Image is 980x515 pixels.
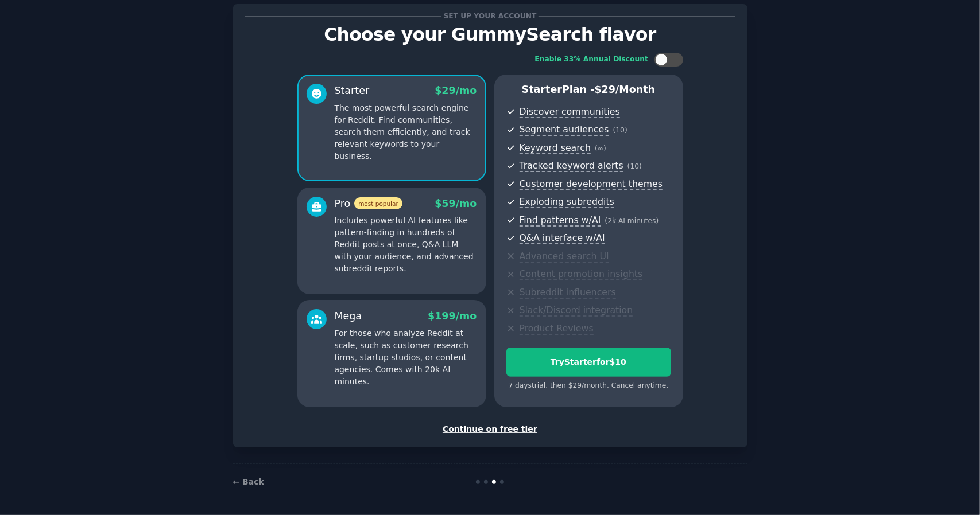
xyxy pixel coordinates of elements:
span: ( ∞ ) [595,145,606,153]
div: 7 days trial, then $ 29 /month . Cancel anytime. [506,381,671,391]
span: Product Reviews [520,323,594,335]
span: Q&A interface w/AI [520,232,605,244]
span: $ 29 /month [595,84,656,95]
div: Pro [335,197,402,211]
span: Slack/Discord integration [520,305,633,317]
div: Continue on free tier [245,423,735,435]
div: Mega [335,309,362,323]
div: Try Starter for $10 [507,356,671,368]
span: ( 10 ) [613,126,627,134]
span: Find patterns w/AI [520,214,601,227]
span: Keyword search [520,142,591,154]
span: ( 2k AI minutes ) [605,217,659,225]
span: most popular [354,197,402,209]
span: Set up your account [441,10,539,22]
a: ← Back [233,477,264,486]
button: TryStarterfor$10 [506,348,671,377]
span: Customer development themes [520,178,663,190]
span: Exploding subreddits [520,196,614,208]
p: Starter Plan - [506,83,671,97]
div: Starter [335,84,370,98]
span: Segment audiences [520,124,609,136]
span: Advanced search UI [520,251,609,263]
span: Subreddit influencers [520,287,616,299]
span: $ 29 /mo [435,85,477,96]
p: For those who analyze Reddit at scale, such as customer research firms, startup studios, or conte... [335,327,477,388]
span: Discover communities [520,106,620,118]
span: ( 10 ) [627,162,642,170]
span: Content promotion insights [520,268,643,280]
p: Includes powerful AI features like pattern-finding in hundreds of Reddit posts at once, Q&A LLM w... [335,214,477,275]
p: The most powerful search engine for Reddit. Find communities, search them efficiently, and track ... [335,102,477,162]
p: Choose your GummySearch flavor [245,25,735,45]
span: Tracked keyword alerts [520,160,623,172]
div: Enable 33% Annual Discount [535,54,649,65]
span: $ 199 /mo [428,310,477,322]
span: $ 59 /mo [435,198,477,209]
